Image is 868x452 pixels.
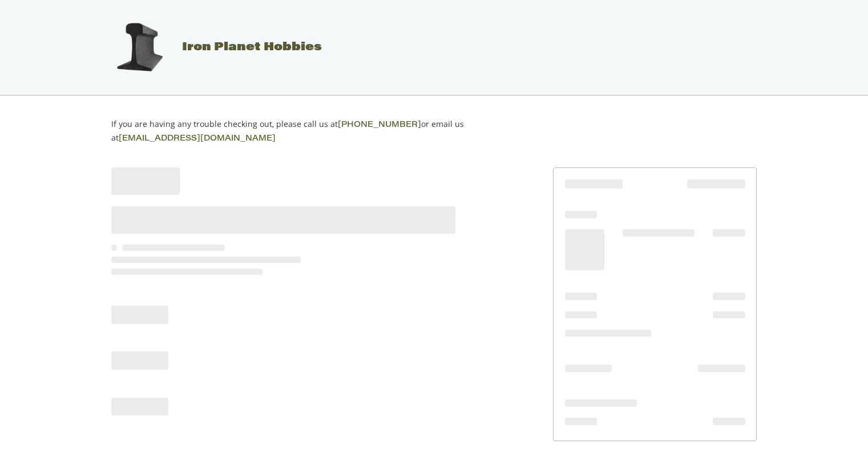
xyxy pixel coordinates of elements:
[182,42,322,53] span: Iron Planet Hobbies
[111,19,168,76] img: Iron Planet Hobbies
[99,42,322,53] a: Iron Planet Hobbies
[338,121,421,129] a: [PHONE_NUMBER]
[119,135,276,143] a: [EMAIL_ADDRESS][DOMAIN_NAME]
[111,118,500,145] p: If you are having any trouble checking out, please call us at or email us at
